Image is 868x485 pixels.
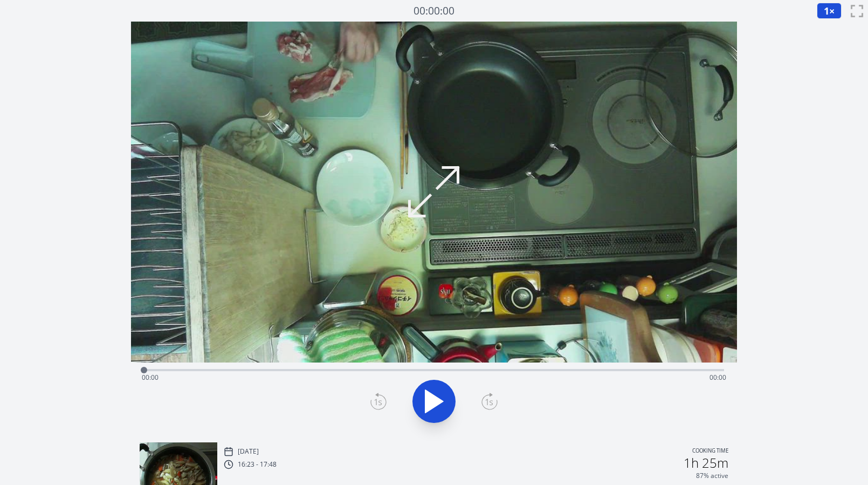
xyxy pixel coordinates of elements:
a: 00:00:00 [414,3,454,19]
h2: 1h 25m [684,456,728,469]
p: 87% active [696,472,728,480]
p: [DATE] [238,447,259,456]
span: 00:00 [709,373,726,382]
p: 16:23 - 17:48 [238,460,277,469]
p: Cooking time [692,447,728,456]
span: 1 [824,4,829,17]
button: 1× [817,3,842,19]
